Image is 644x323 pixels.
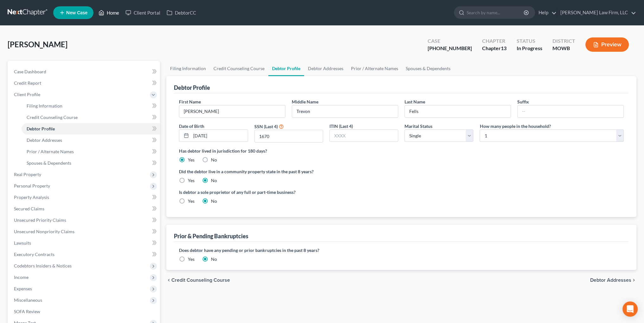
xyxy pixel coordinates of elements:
label: No [211,198,217,204]
div: Chapter [482,45,507,52]
span: Unsecured Nonpriority Claims [14,229,74,234]
a: SOFA Review [9,306,160,317]
a: Client Portal [122,7,163,18]
a: Home [95,7,122,18]
a: Debtor Addresses [304,61,347,76]
i: chevron_left [166,278,171,283]
input: M.I [292,105,398,117]
label: Did the debtor live in a community property state in the past 8 years? [179,168,624,175]
label: Last Name [405,98,425,105]
div: Debtor Profile [174,84,210,91]
a: Unsecured Nonpriority Claims [9,226,160,237]
a: Prior / Alternate Names [347,61,402,76]
a: Spouses & Dependents [402,61,454,76]
label: ITIN (Last 4) [329,123,353,129]
label: Middle Name [292,98,318,105]
input: XXXX [255,130,323,142]
span: Personal Property [14,183,50,188]
div: Prior & Pending Bankruptcies [174,232,248,240]
a: Lawsuits [9,237,160,249]
span: [PERSON_NAME] [8,40,67,49]
label: First Name [179,98,201,105]
label: How many people in the household? [480,123,551,129]
div: Open Intercom Messenger [622,301,638,317]
a: Filing Information [22,100,160,112]
span: Property Analysis [14,194,49,200]
span: New Case [66,10,87,15]
a: Credit Counseling Course [22,112,160,123]
span: Secured Claims [14,206,44,211]
a: Property Analysis [9,192,160,203]
span: Spouses & Dependents [27,160,71,166]
span: Credit Counseling Course [171,278,230,283]
span: Filing Information [27,103,62,109]
span: Lawsuits [14,240,31,246]
span: Debtor Profile [27,126,55,131]
span: Client Profile [14,92,40,97]
a: Prior / Alternate Names [22,146,160,157]
label: Suffix [517,98,529,105]
label: Is debtor a sole proprietor of any full or part-time business? [179,189,398,195]
span: Expenses [14,286,32,291]
label: Yes [188,256,194,262]
a: Help [535,7,557,18]
label: Has debtor lived in jurisdiction for 180 days? [179,148,624,154]
button: Debtor Addresses chevron_right [590,278,636,283]
input: -- [405,105,511,117]
span: Case Dashboard [14,69,46,74]
label: No [211,157,217,163]
span: Unsecured Priority Claims [14,217,66,223]
input: -- [179,105,285,117]
a: Filing Information [166,61,210,76]
label: SSN (Last 4) [254,123,278,130]
div: Chapter [482,37,507,45]
label: Yes [188,198,194,204]
a: Credit Counseling Course [210,61,268,76]
a: Case Dashboard [9,66,160,77]
span: Real Property [14,172,41,177]
span: Debtor Addresses [27,137,62,143]
span: Debtor Addresses [590,278,631,283]
label: No [211,177,217,184]
input: XXXX [330,130,398,142]
div: Status [517,37,542,45]
a: Credit Report [9,77,160,89]
label: Date of Birth [179,123,204,129]
label: Yes [188,177,194,184]
a: Debtor Addresses [22,135,160,146]
div: District [552,37,575,45]
input: Search by name... [467,7,525,18]
a: Secured Claims [9,203,160,214]
input: MM/DD/YYYY [191,130,247,142]
button: chevron_left Credit Counseling Course [166,278,230,283]
label: No [211,256,217,262]
label: Yes [188,157,194,163]
div: In Progress [517,45,542,52]
label: Does debtor have any pending or prior bankruptcies in the past 8 years? [179,247,624,254]
a: Executory Contracts [9,249,160,260]
i: chevron_right [631,278,636,283]
a: Unsecured Priority Claims [9,214,160,226]
span: Income [14,274,29,280]
div: MOWB [552,45,575,52]
span: Codebtors Insiders & Notices [14,263,72,268]
a: Debtor Profile [268,61,304,76]
input: -- [518,105,623,117]
span: Credit Counseling Course [27,115,78,120]
a: Debtor Profile [22,123,160,135]
button: Preview [585,37,629,52]
div: Case [428,37,472,45]
div: [PHONE_NUMBER] [428,45,472,52]
span: Prior / Alternate Names [27,149,74,154]
label: Marital Status [405,123,432,129]
span: Miscellaneous [14,297,42,303]
span: 13 [501,45,507,51]
a: DebtorCC [163,7,199,18]
span: Credit Report [14,80,41,86]
span: Executory Contracts [14,252,54,257]
a: [PERSON_NAME] Law Firm, LLC [557,7,636,18]
span: SOFA Review [14,309,40,314]
a: Spouses & Dependents [22,157,160,169]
